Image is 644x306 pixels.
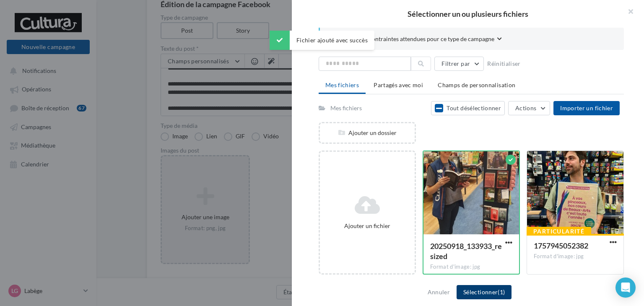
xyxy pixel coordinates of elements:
button: Annuler [424,287,453,297]
span: Actions [515,104,536,112]
button: Actions [508,101,550,115]
button: Filtrer par [434,57,484,71]
span: 1757945052382 [534,241,588,250]
span: Importer un fichier [560,104,613,112]
div: Format d'image: jpg [430,263,512,271]
span: Consulter les contraintes attendues pour ce type de campagne [333,35,494,43]
button: Tout désélectionner [431,101,505,115]
span: Partagés avec moi [374,81,423,88]
div: Ajouter un fichier [323,222,411,230]
button: Consulter les contraintes attendues pour ce type de campagne [333,34,502,45]
button: Réinitialiser [484,59,524,69]
div: Particularité [527,227,591,236]
h2: Sélectionner un ou plusieurs fichiers [305,10,631,18]
span: Champs de personnalisation [438,81,515,88]
div: Mes fichiers [330,104,362,112]
span: (1) [498,288,505,296]
span: 20250918_133933_resized [430,241,502,261]
button: Importer un fichier [553,101,620,115]
div: Format d'image: jpg [534,253,617,260]
div: Fichier ajouté avec succès [270,31,374,50]
div: Ajouter un dossier [320,129,415,137]
button: Sélectionner(1) [457,285,512,299]
span: Mes fichiers [325,81,359,88]
div: Open Intercom Messenger [615,277,636,298]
